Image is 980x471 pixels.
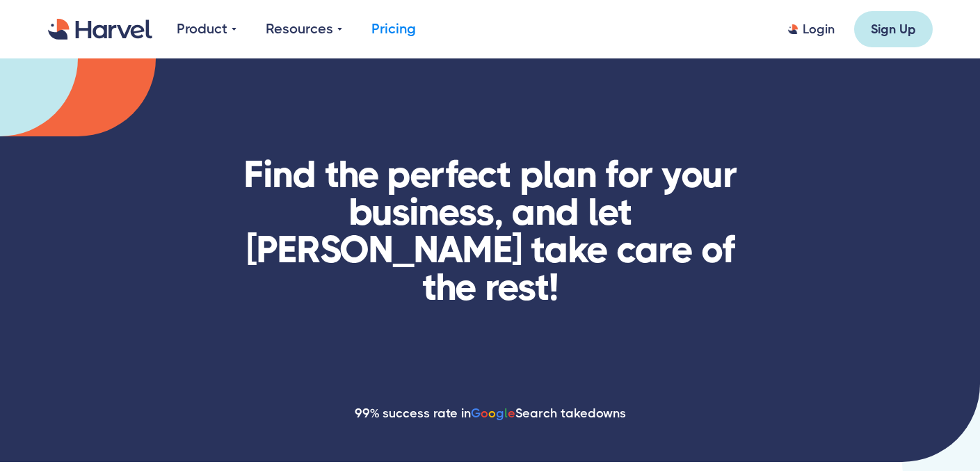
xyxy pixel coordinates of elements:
span: G [471,406,481,420]
div: Login [803,21,835,38]
div: 99% success rate in Search takedowns [355,404,626,423]
a: Pricing [371,19,416,40]
a: Sign Up [854,11,933,47]
div: Sign Up [871,21,916,38]
span: g [496,406,504,420]
span: o [488,406,496,420]
div: Resources [266,19,342,40]
div: Product [177,19,227,40]
a: home [48,19,152,40]
span: e [508,406,515,420]
a: Login [788,21,835,38]
h1: Find the perfect plan for your business, and let [PERSON_NAME] take care of the rest! [233,156,748,306]
div: Product [177,19,236,40]
div: Resources [266,19,333,40]
span: l [504,406,508,420]
span: o [481,406,488,420]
